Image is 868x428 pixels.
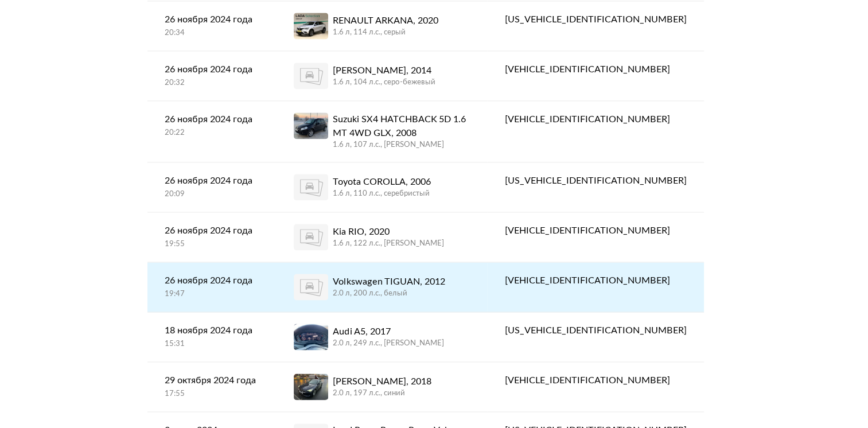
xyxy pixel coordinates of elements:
[277,212,488,262] a: Kia RIO, 20201.6 л, 122 л.c., [PERSON_NAME]
[333,14,438,28] div: RENAULT ARKANA, 2020
[165,389,259,399] div: 17:55
[333,64,435,77] div: [PERSON_NAME], 2014
[147,312,277,361] a: 18 ноября 2024 года15:31
[165,112,259,126] div: 26 ноября 2024 года
[333,375,431,388] div: [PERSON_NAME], 2018
[504,174,686,188] div: [US_VEHICLE_IDENTIFICATION_NUMBER]
[147,212,277,261] a: 26 ноября 2024 года19:55
[333,275,445,289] div: Volkswagen TIGUAN, 2012
[165,274,259,287] div: 26 ноября 2024 года
[333,338,444,349] div: 2.0 л, 249 л.c., [PERSON_NAME]
[504,112,686,126] div: [VEHICLE_IDENTIFICATION_NUMBER]
[333,189,431,199] div: 1.6 л, 110 л.c., серебристый
[165,63,259,76] div: 26 ноября 2024 года
[165,239,259,250] div: 19:55
[333,225,444,239] div: Kia RIO, 2020
[333,325,444,338] div: Audi A5, 2017
[147,51,277,100] a: 26 ноября 2024 года20:32
[165,13,259,26] div: 26 ноября 2024 года
[277,1,488,50] a: RENAULT ARKANA, 20201.6 л, 114 л.c., серый
[333,289,445,299] div: 2.0 л, 200 л.c., белый
[277,51,488,100] a: [PERSON_NAME], 20141.6 л, 104 л.c., серо-бежевый
[277,312,488,361] a: Audi A5, 20172.0 л, 249 л.c., [PERSON_NAME]
[504,373,686,387] div: [VEHICLE_IDENTIFICATION_NUMBER]
[333,77,435,88] div: 1.6 л, 104 л.c., серо-бежевый
[165,28,259,38] div: 20:34
[165,324,259,337] div: 18 ноября 2024 года
[165,78,259,88] div: 20:32
[487,262,703,299] a: [VEHICLE_IDENTIFICATION_NUMBER]
[277,101,488,162] a: Suzuki SX4 HATCHBACK 5D 1.6 MT 4WD GLX, 20081.6 л, 107 л.c., [PERSON_NAME]
[333,239,444,249] div: 1.6 л, 122 л.c., [PERSON_NAME]
[487,362,703,399] a: [VEHICLE_IDENTIFICATION_NUMBER]
[487,212,703,249] a: [VEHICLE_IDENTIFICATION_NUMBER]
[165,339,259,349] div: 15:31
[277,262,488,312] a: Volkswagen TIGUAN, 20122.0 л, 200 л.c., белый
[147,362,277,411] a: 29 октября 2024 года17:55
[504,224,686,238] div: [VEHICLE_IDENTIFICATION_NUMBER]
[165,289,259,299] div: 19:47
[147,162,277,211] a: 26 ноября 2024 года20:09
[333,140,470,150] div: 1.6 л, 107 л.c., [PERSON_NAME]
[165,189,259,200] div: 20:09
[165,174,259,188] div: 26 ноября 2024 года
[277,362,488,411] a: [PERSON_NAME], 20182.0 л, 197 л.c., синий
[147,101,277,150] a: 26 ноября 2024 года20:22
[487,1,703,38] a: [US_VEHICLE_IDENTIFICATION_NUMBER]
[487,162,703,199] a: [US_VEHICLE_IDENTIFICATION_NUMBER]
[165,128,259,138] div: 20:22
[487,51,703,88] a: [VEHICLE_IDENTIFICATION_NUMBER]
[165,224,259,238] div: 26 ноября 2024 года
[504,63,686,76] div: [VEHICLE_IDENTIFICATION_NUMBER]
[333,28,438,38] div: 1.6 л, 114 л.c., серый
[277,162,488,212] a: Toyota COROLLA, 20061.6 л, 110 л.c., серебристый
[165,373,259,387] div: 29 октября 2024 года
[504,274,686,287] div: [VEHICLE_IDENTIFICATION_NUMBER]
[333,175,431,189] div: Toyota COROLLA, 2006
[333,388,431,399] div: 2.0 л, 197 л.c., синий
[504,13,686,26] div: [US_VEHICLE_IDENTIFICATION_NUMBER]
[487,312,703,349] a: [US_VEHICLE_IDENTIFICATION_NUMBER]
[333,112,470,140] div: Suzuki SX4 HATCHBACK 5D 1.6 MT 4WD GLX, 2008
[504,324,686,337] div: [US_VEHICLE_IDENTIFICATION_NUMBER]
[487,101,703,138] a: [VEHICLE_IDENTIFICATION_NUMBER]
[147,262,277,311] a: 26 ноября 2024 года19:47
[147,1,277,50] a: 26 ноября 2024 года20:34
